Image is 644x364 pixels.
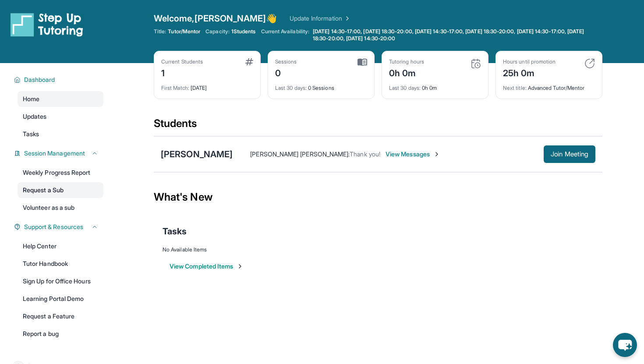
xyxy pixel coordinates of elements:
[471,58,481,69] img: card
[161,148,233,160] div: [PERSON_NAME]
[18,165,103,180] a: Weekly Progress Report
[275,79,367,92] div: 0 Sessions
[154,12,277,25] span: Welcome, [PERSON_NAME] 👋
[551,152,588,157] span: Join Meeting
[161,58,203,65] div: Current Students
[386,150,440,159] span: View Messages
[18,109,103,124] a: Updates
[161,65,203,79] div: 1
[389,79,481,92] div: 0h 0m
[503,65,556,79] div: 25h 0m
[21,75,98,84] button: Dashboard
[21,223,98,231] button: Support & Resources
[544,145,595,163] button: Join Meeting
[18,256,103,272] a: Tutor Handbook
[18,308,103,324] a: Request a Feature
[250,150,350,158] span: [PERSON_NAME] [PERSON_NAME] :
[18,238,103,254] a: Help Center
[245,58,253,65] img: card
[163,225,187,237] span: Tasks
[18,182,103,198] a: Request a Sub
[161,85,189,91] span: First Match :
[23,130,39,138] span: Tasks
[21,149,98,158] button: Session Management
[161,79,253,92] div: [DATE]
[503,85,527,91] span: Next title :
[24,75,55,84] span: Dashboard
[154,28,166,35] span: Title:
[23,112,47,121] span: Updates
[154,117,602,136] div: Students
[350,150,380,158] span: Thank you!
[503,79,595,92] div: Advanced Tutor/Mentor
[11,12,83,37] img: logo
[163,246,594,253] div: No Available Items
[389,85,421,91] span: Last 30 days :
[342,14,351,23] img: Chevron Right
[23,95,39,103] span: Home
[170,262,244,271] button: View Completed Items
[24,149,85,158] span: Session Management
[18,91,103,107] a: Home
[168,28,200,35] span: Tutor/Mentor
[290,14,351,23] a: Update Information
[357,58,367,66] img: card
[18,273,103,289] a: Sign Up for Office Hours
[613,333,637,357] button: chat-button
[18,200,103,216] a: Volunteer as a sub
[18,326,103,342] a: Report a bug
[261,28,309,42] span: Current Availability:
[275,65,297,79] div: 0
[433,151,440,158] img: Chevron-Right
[205,28,230,35] span: Capacity:
[275,58,297,65] div: Sessions
[18,291,103,307] a: Learning Portal Demo
[231,28,256,35] span: 1 Students
[24,223,83,231] span: Support & Resources
[313,28,601,42] span: [DATE] 14:30-17:00, [DATE] 18:30-20:00, [DATE] 14:30-17:00, [DATE] 18:30-20:00, [DATE] 14:30-17:0...
[311,28,602,42] a: [DATE] 14:30-17:00, [DATE] 18:30-20:00, [DATE] 14:30-17:00, [DATE] 18:30-20:00, [DATE] 14:30-17:0...
[18,126,103,142] a: Tasks
[154,178,602,216] div: What's New
[389,58,424,65] div: Tutoring hours
[503,58,556,65] div: Hours until promotion
[389,65,424,79] div: 0h 0m
[584,58,595,69] img: card
[275,85,307,91] span: Last 30 days :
